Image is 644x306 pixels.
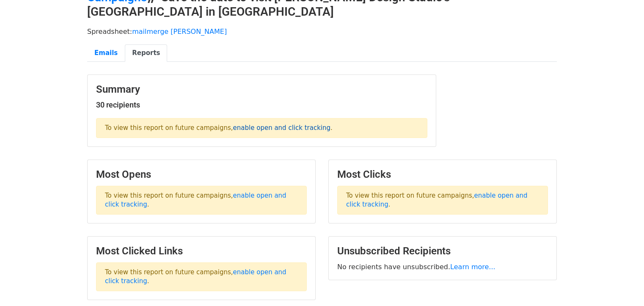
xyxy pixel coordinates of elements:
p: To view this report on future campaigns, . [96,118,427,138]
h3: Most Clicked Links [96,245,307,257]
a: enable open and click tracking [233,124,330,132]
p: To view this report on future campaigns, . [337,186,548,215]
h3: Most Opens [96,168,307,181]
p: No recipients have unsubscribed. [337,262,548,271]
h3: Summary [96,83,427,96]
p: To view this report on future campaigns, . [96,262,307,291]
p: To view this report on future campaigns, . [96,186,307,215]
a: enable open and click tracking [105,268,286,285]
a: enable open and click tracking [346,192,528,208]
a: Learn more... [450,263,495,271]
a: enable open and click tracking [105,192,286,208]
h3: Unsubscribed Recipients [337,245,548,257]
iframe: Chat Widget [602,265,644,306]
h5: 30 recipients [96,100,427,110]
h3: Most Clicks [337,168,548,181]
p: Spreadsheet: [87,27,557,36]
a: Emails [87,44,125,62]
a: Reports [125,44,167,62]
a: mailmerge [PERSON_NAME] [132,28,227,36]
